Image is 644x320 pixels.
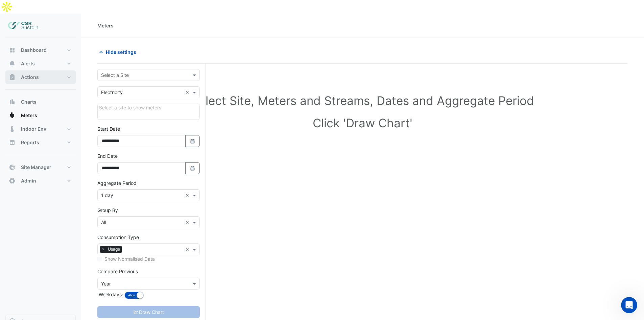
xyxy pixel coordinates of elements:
app-icon: Site Manager [9,164,16,171]
button: Actions [5,70,76,84]
button: Admin [5,174,76,188]
label: Compare Previous [97,268,138,275]
label: Show Normalised Data [104,255,155,262]
span: × [100,246,106,253]
span: Reports [21,139,39,146]
label: Weekdays: [97,291,123,298]
button: Alerts [5,57,76,70]
app-icon: Alerts [9,60,16,67]
span: Hide settings [106,48,136,56]
fa-icon: Select Date [190,138,196,144]
fa-icon: Select Date [190,165,196,171]
span: Indoor Env [21,126,46,132]
app-icon: Reports [9,139,16,146]
span: Clear [185,219,191,226]
label: Start Date [97,125,120,132]
span: Clear [185,89,191,96]
span: Site Manager [21,164,51,171]
app-icon: Meters [9,112,16,119]
label: Aggregate Period [97,179,137,187]
iframe: Intercom live chat [621,297,637,313]
span: Actions [21,74,39,81]
app-icon: Dashboard [9,47,16,54]
button: Reports [5,136,76,149]
span: Admin [21,177,36,184]
button: Indoor Env [5,122,76,136]
span: Usage [106,246,122,253]
div: Click Update or Cancel in Details panel [97,104,200,120]
span: Meters [21,112,37,119]
button: Site Manager [5,161,76,174]
label: Consumption Type [97,234,139,241]
div: Select meters or streams to enable normalisation [97,255,200,262]
span: Alerts [21,60,35,67]
button: Meters [5,109,76,122]
span: Dashboard [21,47,47,54]
h1: Click 'Draw Chart' [108,116,617,130]
app-icon: Charts [9,99,16,105]
span: Clear [185,192,191,199]
app-icon: Admin [9,177,16,184]
button: Charts [5,95,76,109]
span: Charts [21,99,37,105]
img: Company Logo [8,19,39,33]
button: Dashboard [5,43,76,57]
div: Meters [97,22,114,29]
button: Hide settings [97,46,141,58]
label: Group By [97,207,118,214]
label: End Date [97,152,118,159]
h1: Select Site, Meters and Streams, Dates and Aggregate Period [108,93,617,108]
app-icon: Actions [9,74,16,81]
span: Clear [185,246,191,253]
app-icon: Indoor Env [9,126,16,132]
